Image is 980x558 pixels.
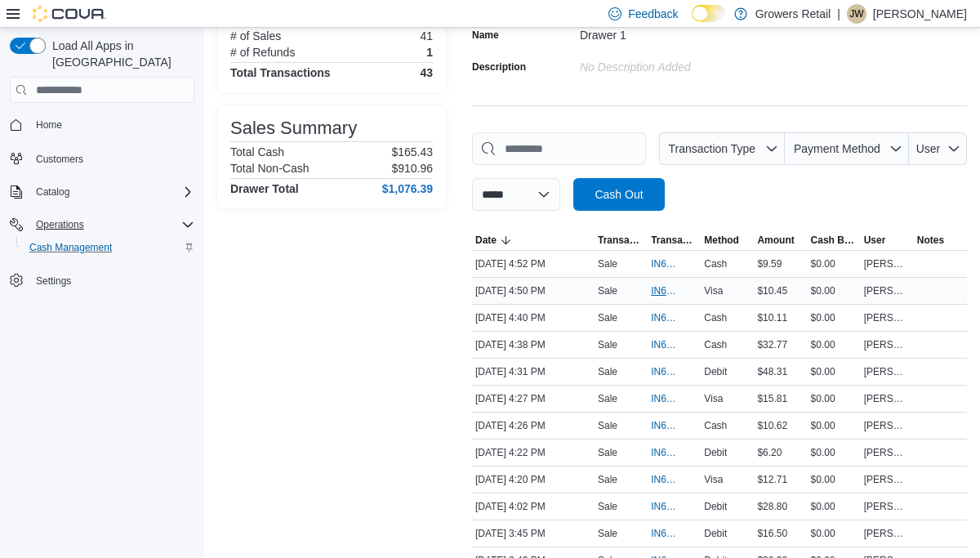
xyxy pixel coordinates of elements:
span: Cash [704,257,727,270]
span: Visa [704,392,723,405]
span: Visa [704,473,723,486]
span: [PERSON_NAME] [864,446,911,459]
span: Debit [704,500,727,513]
span: Date [475,234,497,247]
span: Cash [704,419,727,432]
p: 41 [420,29,433,42]
span: Catalog [29,182,194,202]
span: User [864,234,886,247]
button: IN6FPW-2066363 [651,308,697,328]
span: User [916,142,941,155]
h6: Total Non-Cash [230,162,310,175]
h4: $1,076.39 [382,182,433,195]
div: [DATE] 4:20 PM [472,470,595,489]
button: IN6FPW-2066337 [651,389,697,408]
button: Notes [914,230,967,250]
button: Settings [3,269,201,292]
span: Transaction # [651,234,697,247]
div: $0.00 [808,416,861,435]
a: Customers [29,150,90,169]
p: Sale [598,527,617,540]
div: No Description added [580,54,799,74]
div: [DATE] 4:27 PM [472,389,595,408]
p: Sale [598,473,617,486]
span: Home [36,118,62,132]
button: IN6FPW-2066334 [651,416,697,435]
h4: Drawer Total [230,182,299,195]
p: $910.96 [391,162,433,175]
h6: Total Cash [230,145,284,158]
a: Settings [29,271,78,291]
span: $15.81 [757,392,787,405]
button: IN6FPW-2066343 [651,362,697,382]
p: Sale [598,284,617,297]
span: IN6FPW-2066379 [651,257,681,270]
span: $48.31 [757,365,787,378]
span: Debit [704,365,727,378]
p: Sale [598,257,617,270]
div: $0.00 [808,443,861,462]
p: $165.43 [391,145,433,158]
p: Sale [598,365,617,378]
span: Cash Back [811,234,857,247]
div: Drawer 1 [580,22,799,42]
div: $0.00 [808,362,861,382]
button: IN6FPW-2066310 [651,497,697,516]
span: IN6FPW-2066288 [651,527,681,540]
span: IN6FPW-2066337 [651,392,681,405]
span: Catalog [36,185,69,199]
button: IN6FPW-2066376 [651,281,697,301]
span: $32.77 [757,338,787,351]
span: Load All Apps in [GEOGRAPHIC_DATA] [46,38,194,70]
button: User [861,230,914,250]
p: [PERSON_NAME] [873,4,967,24]
button: Cash Back [808,230,861,250]
div: [DATE] 4:22 PM [472,443,595,462]
span: Operations [29,215,194,234]
button: Transaction # [648,230,701,250]
input: Dark Mode [692,5,726,22]
span: Customers [29,148,194,168]
button: Amount [754,230,807,250]
button: IN6FPW-2066288 [651,524,697,543]
span: [PERSON_NAME] [864,527,911,540]
label: Name [472,29,499,42]
span: Settings [29,270,194,291]
button: User [909,132,967,165]
span: Transaction Type [668,142,755,155]
span: $10.45 [757,284,787,297]
div: Jonathan Wheeler [847,4,866,24]
span: $28.80 [757,500,787,513]
button: Operations [29,215,91,234]
span: Feedback [628,6,678,22]
button: Customers [3,146,201,170]
button: IN6FPW-2066359 [651,335,697,355]
span: Debit [704,527,727,540]
div: [DATE] 4:40 PM [472,308,595,328]
button: Date [472,230,595,250]
span: Home [29,114,194,135]
p: Sale [598,446,617,459]
input: This is a search bar. As you type, the results lower in the page will automatically filter. [472,132,646,165]
h6: # of Refunds [230,46,295,59]
span: [PERSON_NAME] [864,500,911,513]
span: [PERSON_NAME] [864,365,911,378]
p: Sale [598,500,617,513]
span: $6.20 [757,446,782,459]
span: IN6FPW-2066310 [651,500,681,513]
span: IN6FPW-2066328 [651,473,681,486]
label: Description [472,60,526,74]
span: Notes [917,234,944,247]
span: [PERSON_NAME] [864,311,911,324]
span: IN6FPW-2066343 [651,365,681,378]
button: Method [701,230,754,250]
span: [PERSON_NAME] [864,392,911,405]
a: Home [29,115,69,135]
button: Catalog [29,182,76,202]
span: IN6FPW-2066334 [651,419,681,432]
span: Operations [36,218,84,231]
span: IN6FPW-2066363 [651,311,681,324]
span: Payment Method [794,142,880,155]
div: [DATE] 3:45 PM [472,524,595,543]
button: IN6FPW-2066379 [651,254,697,274]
